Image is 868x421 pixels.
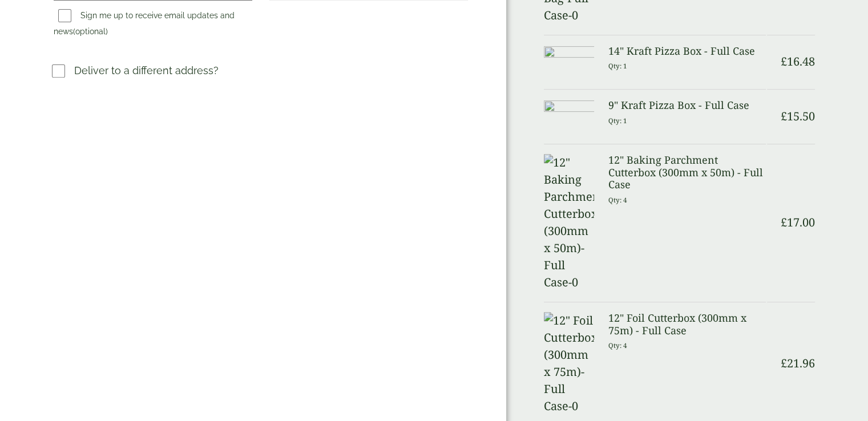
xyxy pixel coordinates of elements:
[781,214,787,230] span: £
[544,154,594,291] img: 12" Baking Parchment Cutterbox (300mm x 50m)-Full Case-0
[781,108,787,124] span: £
[608,62,627,70] small: Qty: 1
[608,312,765,337] h3: 12" Foil Cutterbox (300mm x 75m) - Full Case
[54,11,235,39] label: Sign me up to receive email updates and news
[608,154,765,191] h3: 12" Baking Parchment Cutterbox (300mm x 50m) - Full Case
[781,355,815,371] bdi: 21.96
[608,99,765,112] h3: 9" Kraft Pizza Box - Full Case
[608,116,627,125] small: Qty: 1
[58,9,71,22] input: Sign me up to receive email updates and news(optional)
[781,108,815,124] bdi: 15.50
[781,214,815,230] bdi: 17.00
[608,196,627,204] small: Qty: 4
[608,341,627,350] small: Qty: 4
[781,54,815,69] bdi: 16.48
[544,312,594,415] img: 12" Foil Cutterbox (300mm x 75m)-Full Case-0
[781,54,787,69] span: £
[73,27,108,36] span: (optional)
[781,355,787,371] span: £
[74,63,219,78] p: Deliver to a different address?
[608,45,765,58] h3: 14" Kraft Pizza Box - Full Case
